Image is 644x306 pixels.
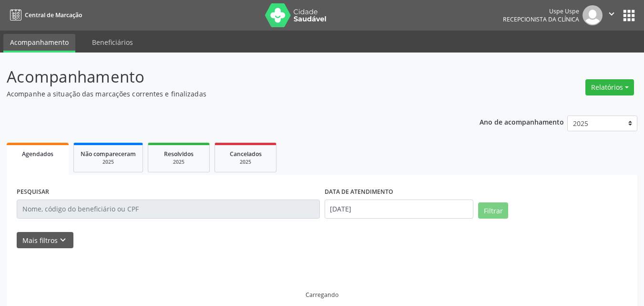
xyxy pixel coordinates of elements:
label: PESQUISAR [17,185,49,200]
span: Recepcionista da clínica [503,15,579,23]
p: Ano de acompanhamento [480,116,564,127]
a: Acompanhamento [3,34,75,53]
button: Relatórios [585,79,634,95]
span: Não compareceram [81,150,136,158]
i: keyboard_arrow_down [58,235,68,245]
label: DATA DE ATENDIMENTO [325,185,393,200]
span: Agendados [22,150,53,158]
div: Carregando [306,291,338,299]
p: Acompanhe a situação das marcações correntes e finalizadas [7,89,448,99]
input: Nome, código do beneficiário ou CPF [17,200,320,219]
span: Cancelados [230,150,262,158]
div: 2025 [155,158,203,166]
span: Resolvidos [164,150,194,158]
button: Filtrar [478,202,508,219]
button:  [603,5,621,25]
img: img [583,5,603,25]
a: Central de Marcação [7,7,82,23]
div: 2025 [81,158,136,166]
button: Mais filtroskeyboard_arrow_down [17,232,73,249]
i:  [606,9,617,19]
div: 2025 [222,158,269,166]
input: Selecione um intervalo [325,200,474,219]
button: apps [621,7,637,24]
a: Beneficiários [85,34,140,51]
p: Acompanhamento [7,65,448,89]
span: Central de Marcação [25,11,82,19]
div: Uspe Uspe [503,7,579,15]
